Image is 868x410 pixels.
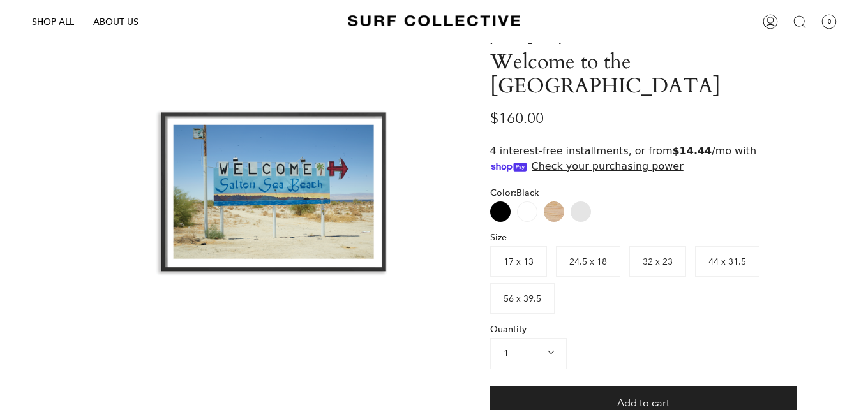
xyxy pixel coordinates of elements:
[504,256,534,267] span: 17 x 13
[93,16,138,27] span: ABOUT US
[504,293,541,304] span: 56 x 39.5
[490,109,544,127] span: $160.00
[569,256,607,267] span: 24.5 x 18
[643,256,673,267] span: 32 x 23
[490,187,542,198] span: Color:
[348,10,520,33] img: Surf Collective
[490,231,511,243] span: Size
[32,16,74,27] span: SHOP ALL
[490,338,567,369] button: 1
[516,187,539,198] span: Black
[490,50,752,99] h1: Welcome to the [GEOGRAPHIC_DATA]
[708,256,746,267] span: 44 x 31.5
[490,323,797,335] span: Quantity
[821,14,837,29] span: 0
